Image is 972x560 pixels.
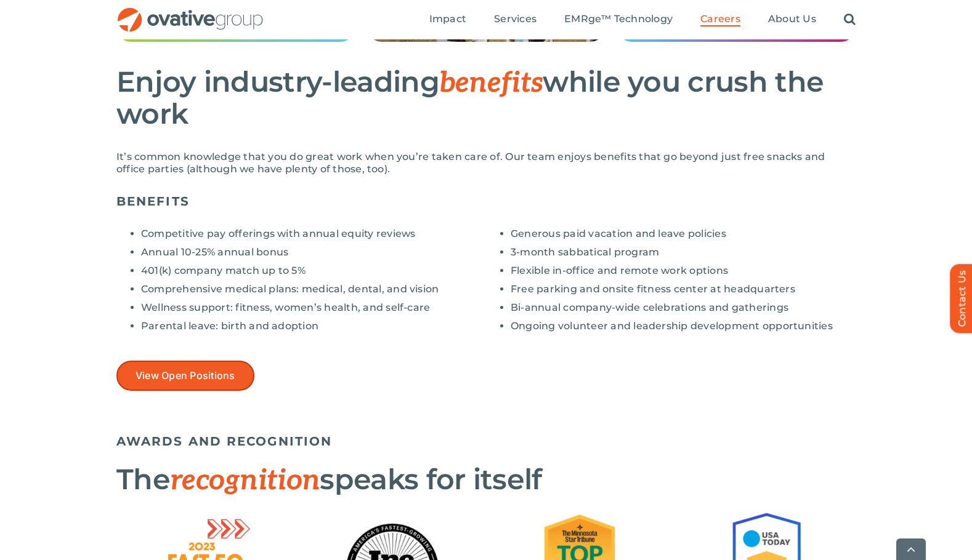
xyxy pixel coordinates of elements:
li: Competitive pay offerings with annual equity reviews [141,228,486,240]
span: EMRge™ Technology [564,13,673,25]
li: Bi-annual company-wide celebrations and gatherings [511,302,856,314]
li: Parental leave: birth and adoption [141,320,486,332]
span: About Us [768,13,816,25]
li: Generous paid vacation and leave policies [511,228,856,240]
a: Services [494,13,537,26]
a: About Us [768,13,816,26]
span: recognition [170,463,320,498]
li: Free parking and onsite fitness center at headquarters [511,283,856,295]
span: benefits [439,66,543,100]
a: Search [844,13,856,26]
span: View Open Positions [136,370,235,382]
a: View Open Positions [116,361,254,391]
li: Ongoing volunteer and leadership development opportunities [511,320,856,332]
span: Services [494,13,537,25]
h5: AWARDS AND RECOGNITION [116,434,856,449]
li: 3-month sabbatical program [511,246,856,258]
li: 401(k) company match up to 5% [141,265,486,277]
h2: The speaks for itself [116,464,856,496]
li: Comprehensive medical plans: medical, dental, and vision [141,283,486,295]
span: Careers [700,13,740,25]
a: OG_Full_horizontal_RGB [116,6,264,18]
a: EMRge™ Technology [564,13,673,26]
a: Careers [700,13,740,26]
h2: Enjoy industry-leading while you crush the work [116,66,856,129]
span: Impact [429,13,466,25]
h5: BENEFITS [116,194,856,209]
li: Wellness support: fitness, women’s health, and self-care [141,302,486,314]
p: It’s common knowledge that you do great work when you’re taken care of. Our team enjoys benefits ... [116,151,856,175]
li: Annual 10-25% annual bonus [141,246,486,258]
li: Flexible in-office and remote work options [511,265,856,277]
a: Impact [429,13,466,26]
